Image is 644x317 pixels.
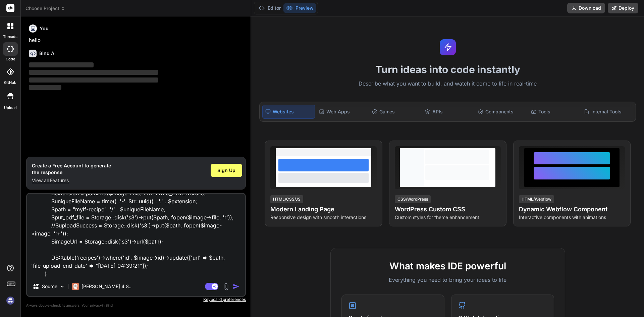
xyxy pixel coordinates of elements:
[270,195,303,203] div: HTML/CSS/JS
[283,3,316,13] button: Preview
[255,63,640,75] h1: Turn ideas into code instantly
[395,214,501,221] p: Custom styles for theme enhancement
[4,105,17,111] label: Upload
[4,80,16,86] label: GitHub
[217,167,235,174] span: Sign Up
[39,50,56,57] h6: Bind AI
[262,105,315,119] div: Websites
[369,105,421,119] div: Games
[519,205,625,214] h4: Dynamic Webflow Component
[422,105,474,119] div: APIs
[256,3,283,13] button: Editor
[255,80,640,88] p: Describe what you want to build, and watch it come to life in real-time
[270,205,376,214] h4: Modern Landing Page
[608,3,638,13] button: Deploy
[29,37,245,44] p: hello
[25,5,65,12] span: Choose Project
[581,105,633,119] div: Internal Tools
[26,302,246,309] p: Always double-check its answers. Your in Bind
[6,56,15,62] label: code
[32,177,111,184] p: View all Features
[316,105,368,119] div: Web Apps
[395,195,431,203] div: CSS/WordPress
[3,34,17,40] label: threads
[29,62,94,67] span: ‌
[519,214,625,221] p: Interactive components with animations
[395,205,501,214] h4: WordPress Custom CSS
[5,295,16,306] img: signin
[42,283,57,290] p: Source
[27,194,245,277] textarea: bhai mujhe agar image exists karta hai to image ka name dedo. if (file_exists($image->file)) { $e...
[519,195,554,203] div: HTML/Webflow
[32,162,111,176] h1: Create a Free Account to generate the response
[40,25,49,32] h6: You
[233,283,239,290] img: icon
[341,276,554,284] p: Everything you need to bring your ideas to life
[90,303,102,307] span: privacy
[82,283,131,290] p: [PERSON_NAME] 4 S..
[29,85,61,90] span: ‌
[26,297,246,302] p: Keyboard preferences
[528,105,580,119] div: Tools
[29,70,158,75] span: ‌
[341,259,554,273] h2: What makes IDE powerful
[59,284,65,289] img: Pick Models
[270,214,376,221] p: Responsive design with smooth interactions
[567,3,605,13] button: Download
[72,283,79,290] img: Claude 4 Sonnet
[222,283,230,290] img: attachment
[29,77,158,83] span: ‌
[475,105,527,119] div: Components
